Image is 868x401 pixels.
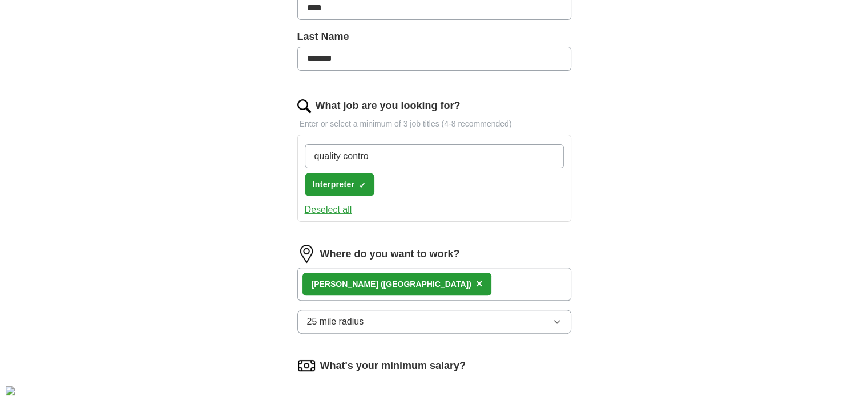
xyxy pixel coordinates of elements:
[381,280,471,289] span: ([GEOGRAPHIC_DATA])
[313,179,355,191] span: Interpreter
[297,245,316,263] img: location.png
[297,357,316,375] img: salary.png
[307,315,364,329] span: 25 mile radius
[297,29,571,44] label: Last Name
[476,276,483,293] button: ×
[297,118,571,130] p: Enter or select a minimum of 3 job titles (4-8 recommended)
[297,99,311,113] img: search.png
[320,246,460,262] label: Where do you want to work?
[305,203,352,217] button: Deselect all
[6,386,15,395] img: Cookie%20settings
[312,280,378,289] strong: [PERSON_NAME]
[305,144,564,168] input: Type a job title and press enter
[297,310,571,334] button: 25 mile radius
[476,277,483,290] span: ×
[305,173,375,196] button: Interpreter✓
[6,386,15,395] div: Cookie consent button
[320,358,466,374] label: What's your minimum salary?
[359,181,366,190] span: ✓
[316,98,461,114] label: What job are you looking for?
